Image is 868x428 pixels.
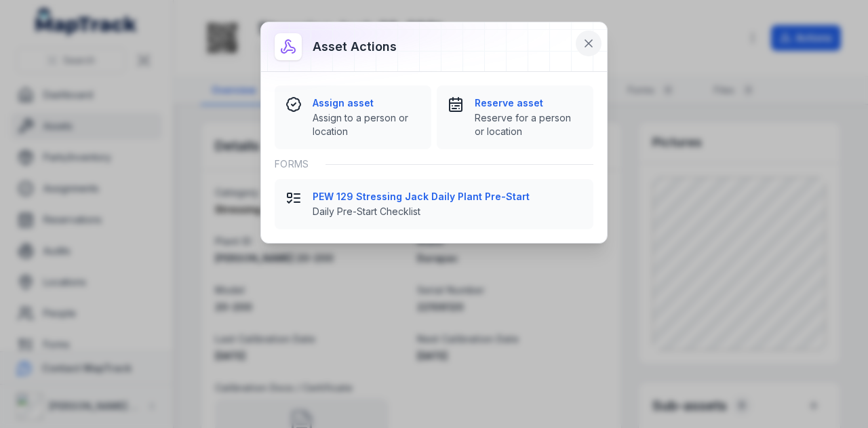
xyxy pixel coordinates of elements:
[475,96,583,110] strong: Reserve asset
[275,85,431,149] button: Assign assetAssign to a person or location
[437,85,593,149] button: Reserve assetReserve for a person or location
[313,96,420,110] strong: Assign asset
[475,111,583,138] span: Reserve for a person or location
[313,37,397,56] h3: Asset actions
[313,205,583,218] span: Daily Pre-Start Checklist
[275,179,593,229] button: PEW 129 Stressing Jack Daily Plant Pre-StartDaily Pre-Start Checklist
[275,149,593,179] div: Forms
[313,111,420,138] span: Assign to a person or location
[313,190,583,203] strong: PEW 129 Stressing Jack Daily Plant Pre-Start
